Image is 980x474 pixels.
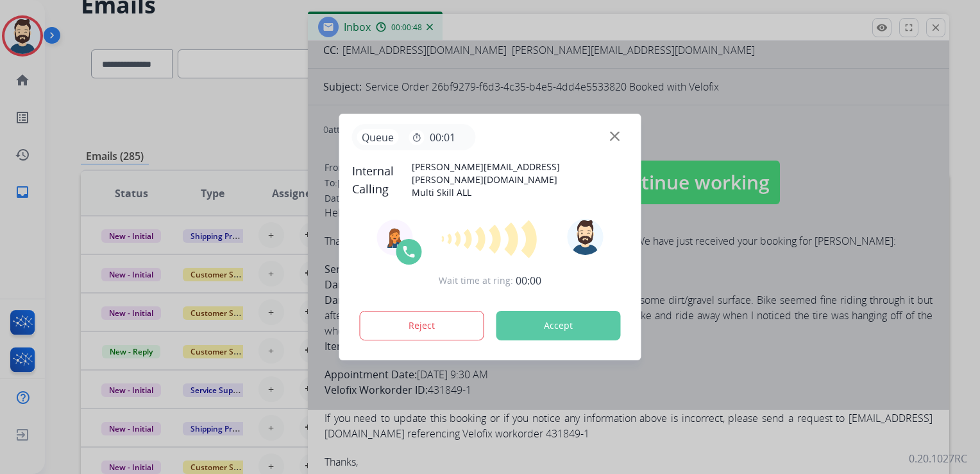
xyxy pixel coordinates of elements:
span: 00:01 [430,130,455,145]
button: Reject [360,311,484,340]
img: close-button [610,132,620,141]
span: Internal Calling [352,162,412,198]
img: avatar [567,219,603,255]
span: 00:00 [516,273,541,288]
p: 0.20.1027RC [909,451,967,466]
button: Accept [496,311,621,340]
img: agent-avatar [385,227,405,248]
mat-icon: timer [412,132,422,143]
p: [PERSON_NAME][EMAIL_ADDRESS][PERSON_NAME][DOMAIN_NAME] [412,161,628,186]
img: call-icon [401,244,417,259]
p: Multi Skill ALL [412,186,628,199]
span: Wait time at ring: [439,274,513,287]
p: Queue [357,129,399,145]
